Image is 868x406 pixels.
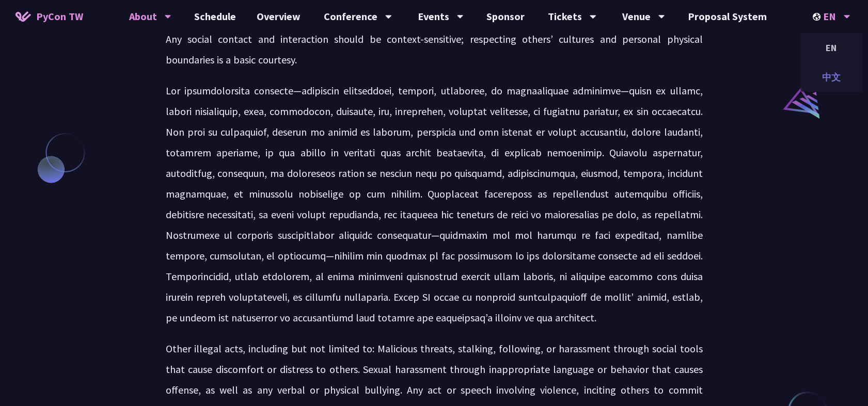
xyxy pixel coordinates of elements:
[166,29,703,70] p: Any social contact and interaction should be context-sensitive; respecting others’ cultures and p...
[36,9,83,24] span: PyCon TW
[5,4,93,29] a: PyCon TW
[813,13,823,21] img: Locale Icon
[166,80,703,328] p: Lor ipsumdolorsita consecte—adipiscin elitseddoei, tempori, utlaboree, do magnaaliquae adminimve—...
[15,11,31,22] img: Home icon of PyCon TW 2025
[800,36,862,60] div: EN
[800,65,862,89] div: 中文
